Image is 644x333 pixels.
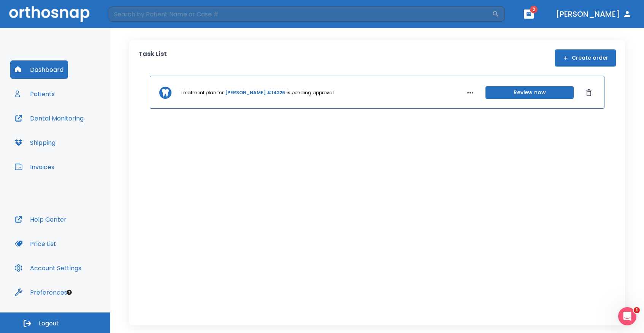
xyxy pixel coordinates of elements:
button: Patients [10,85,59,103]
span: 1 [634,307,640,313]
button: Dental Monitoring [10,109,88,127]
button: Price List [10,235,61,253]
button: Preferences [10,283,72,301]
input: Search by Patient Name or Case # [109,6,492,22]
button: Help Center [10,210,71,228]
button: Dismiss [583,87,595,99]
button: [PERSON_NAME] [553,7,635,21]
button: Account Settings [10,259,86,277]
button: Dashboard [10,60,68,79]
span: Logout [39,319,59,328]
button: Review now [485,86,574,99]
p: Task List [138,49,167,67]
div: Tooltip anchor [66,289,73,296]
span: 2 [530,6,538,13]
p: Treatment plan for [181,89,224,96]
button: Shipping [10,133,60,152]
button: Invoices [10,158,59,176]
button: Create order [555,49,616,67]
p: is pending approval [287,89,334,96]
img: Orthosnap [9,6,90,22]
iframe: Intercom live chat [618,307,636,325]
a: [PERSON_NAME] #14226 [225,89,285,96]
